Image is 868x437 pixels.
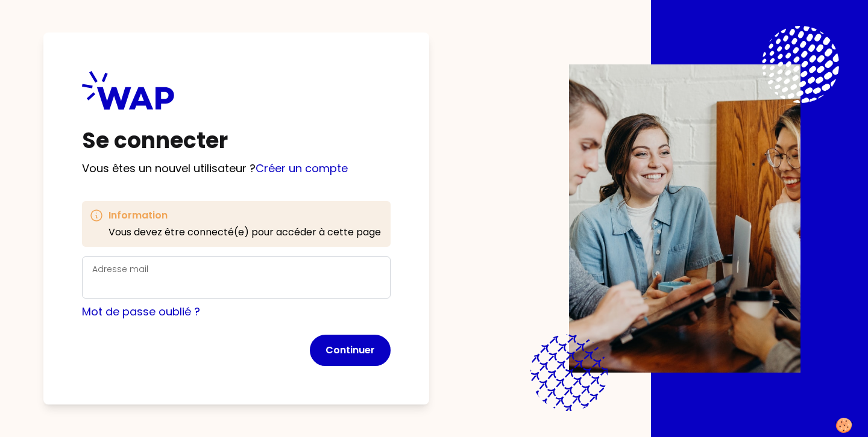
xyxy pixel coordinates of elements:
p: Vous êtes un nouvel utilisateur ? [82,160,391,177]
label: Adresse mail [92,263,148,275]
a: Mot de passe oublié ? [82,304,200,319]
h1: Se connecter [82,129,391,153]
img: Description [569,64,800,373]
h3: Information [108,208,381,223]
a: Créer un compte [256,161,348,176]
button: Continuer [310,335,391,366]
p: Vous devez être connecté(e) pour accéder à cette page [108,225,381,240]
